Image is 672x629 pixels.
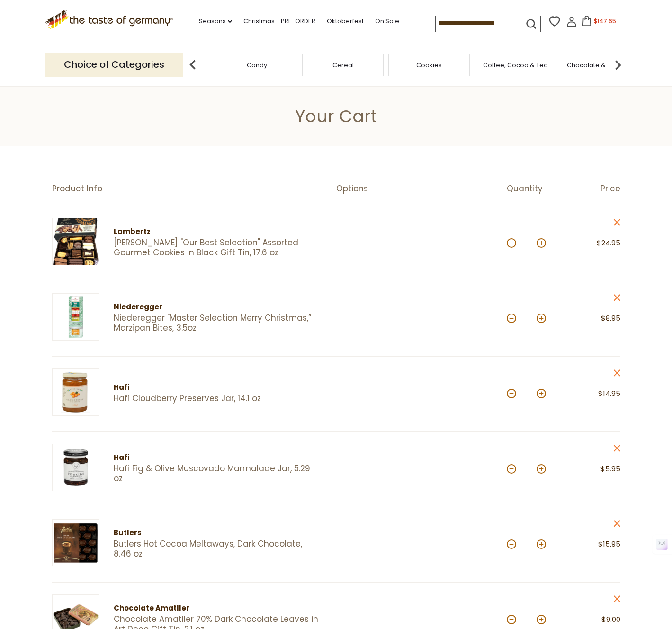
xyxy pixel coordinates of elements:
[52,519,99,566] img: Butlers Hot Cocoa Meltaways, Dark Chocolate, 8.46 oz
[52,293,99,341] img: Niederegger Master Selectin Merry Christmas
[327,16,364,27] a: Oktoberfest
[114,539,320,559] a: Butlers Hot Cocoa Meltaways, Dark Chocolate, 8.46 oz
[597,238,620,248] span: $24.95
[507,184,564,194] div: Quantity
[114,464,320,484] a: Hafi Fig & Olive Muscovado Marmalade Jar, 5.29 oz
[52,444,99,491] img: Hafi Fig & Olive Muscovado
[600,464,620,474] span: $5.95
[114,313,320,333] a: Niederegger "Master Selection Merry Christmas,” Marzipan Bites, 3.5oz
[183,55,202,74] img: previous arrow
[114,301,320,313] div: Niederegger
[416,62,442,69] a: Cookies
[52,368,99,416] img: Hafi Cloudberry Preserves Jar, 14.1 oz
[598,388,620,398] span: $14.95
[601,313,620,323] span: $8.95
[29,106,643,127] h1: Your Cart
[45,53,183,76] p: Choice of Categories
[598,539,620,549] span: $15.95
[579,16,619,30] button: $147.65
[52,184,336,194] div: Product Info
[567,62,636,69] a: Chocolate & Marzipan
[332,62,354,69] a: Cereal
[52,218,99,265] img: Lambertz "Our Best Selection" Assorted Gourmet Cookies in Black Gift Tin, 17.6 oz
[594,17,616,25] span: $147.65
[114,602,320,614] div: Chocolate Amatller
[199,16,232,27] a: Seasons
[114,452,320,464] div: Hafi
[114,527,320,539] div: Butlers
[375,16,399,27] a: On Sale
[247,62,267,69] a: Candy
[243,16,315,27] a: Christmas - PRE-ORDER
[601,614,620,624] span: $9.00
[564,184,620,194] div: Price
[483,62,548,69] a: Coffee, Cocoa & Tea
[609,55,627,74] img: next arrow
[114,238,320,258] a: [PERSON_NAME] "Our Best Selection" Assorted Gourmet Cookies in Black Gift Tin, 17.6 oz
[114,226,320,238] div: Lambertz
[114,382,320,394] div: Hafi
[336,184,507,194] div: Options
[114,394,320,404] a: Hafi Cloudberry Preserves Jar, 14.1 oz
